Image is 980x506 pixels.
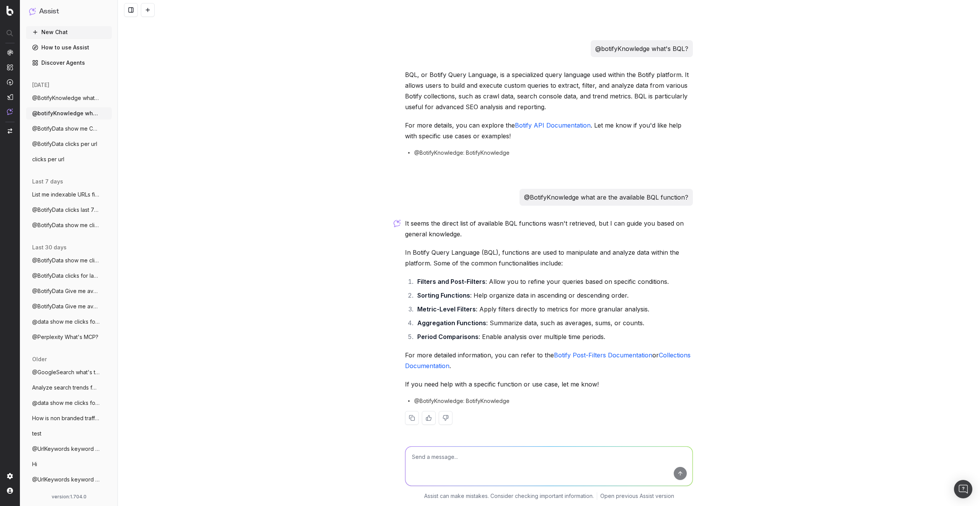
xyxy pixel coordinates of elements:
button: @UrlKeywords keyword for clothes for htt [26,473,112,486]
span: @BotifyData clicks for last 7 days [32,272,100,280]
button: @BotifyKnowledge what's Pageworkers? [26,92,112,104]
span: test [32,430,41,437]
span: @BotifyKnowledge: BotifyKnowledge [414,397,510,405]
img: My account [7,488,13,494]
span: @BotifyData Give me avg links per pagety [32,303,100,310]
img: Analytics [7,49,13,56]
h1: Assist [39,6,59,17]
span: List me indexable URLs filtered on produ [32,191,100,198]
p: In Botify Query Language (BQL), functions are used to manipulate and analyze data within the plat... [405,247,693,269]
strong: Aggregation Functions [417,319,486,327]
a: Discover Agents [26,57,112,69]
p: @BotifyKnowledge what are the available BQL function? [524,192,688,203]
button: @BotifyData Give me avg links per pagety [26,300,112,313]
button: @BotifyData Give me avg links per pagety [26,285,112,297]
button: How is non branded traffic trending YoY [26,412,112,424]
button: @BotifyData clicks per url [26,138,112,150]
p: It seems the direct list of available BQL functions wasn't retrieved, but I can guide you based o... [405,218,693,239]
span: Analyze search trends for: MCP [32,384,100,391]
span: @BotifyKnowledge what's Pageworkers? [32,94,100,102]
a: How to use Assist [26,41,112,54]
p: Assist can make mistakes. Consider checking important information. [424,492,594,500]
button: clicks per url [26,153,112,165]
span: @Perplexity What's MCP? [32,333,98,341]
strong: Filters and Post-Filters [417,278,485,285]
span: @BotifyData clicks per url [32,140,97,148]
p: BQL, or Botify Query Language, is a specialized query language used within the Botify platform. I... [405,69,693,112]
img: Assist [7,108,13,115]
span: @BotifyKnowledge: BotifyKnowledge [414,149,510,157]
li: : Apply filters directly to metrics for more granular analysis. [415,304,693,314]
strong: Metric-Level Filters [417,305,476,313]
span: How is non branded traffic trending YoY [32,414,100,422]
img: Switch project [8,128,12,134]
span: @UrlKeywords keyword for clothes for htt [32,445,100,453]
button: @UrlKeywords keyword for clothes for htt [26,443,112,455]
button: @BotifyData show me clicks and CTR data [26,254,112,267]
span: [DATE] [32,81,49,89]
span: @BotifyData show me clicks per url [32,221,100,229]
span: Hi [32,460,37,468]
p: For more detailed information, you can refer to the or . [405,350,693,371]
span: @GoogleSearch what's the answer to the l [32,368,100,376]
img: Botify logo [7,6,13,16]
button: @BotifyData clicks for last 7 days [26,270,112,282]
p: @botifyKnowledge what's BQL? [595,43,688,54]
a: Botify API Documentation [515,121,591,129]
span: @BotifyData show me clicks and CTR data [32,257,100,264]
p: If you need help with a specific function or use case, let me know! [405,379,693,390]
img: Intelligence [7,64,13,70]
button: @BotifyData show me CTR and avg position [26,123,112,135]
button: List me indexable URLs filtered on produ [26,188,112,201]
span: @BotifyData Give me avg links per pagety [32,287,100,295]
button: @GoogleSearch what's the answer to the l [26,366,112,378]
span: last 30 days [32,244,67,251]
div: Open Intercom Messenger [954,480,972,498]
span: @data show me clicks for last 7 days [32,399,100,407]
li: : Allow you to refine your queries based on specific conditions. [415,276,693,287]
span: @botifyKnowledge what's BQL? [32,110,100,117]
button: @BotifyData clicks last 7 days [26,204,112,216]
button: @botifyKnowledge what's BQL? [26,107,112,120]
img: Botify assist logo [394,219,401,227]
button: @data show me clicks for last 7 days [26,316,112,328]
span: @data show me clicks for last 7 days [32,318,100,326]
a: Open previous Assist version [600,492,674,500]
li: : Summarize data, such as averages, sums, or counts. [415,318,693,328]
button: Analyze search trends for: MCP [26,382,112,394]
a: Botify Post-Filters Documentation [554,351,652,359]
strong: Period Comparisons [417,333,479,341]
img: Activation [7,79,13,85]
button: Assist [29,6,109,17]
li: : Help organize data in ascending or descending order. [415,290,693,301]
img: Studio [7,94,13,100]
button: @data show me clicks for last 7 days [26,397,112,409]
button: @BotifyData show me clicks per url [26,219,112,231]
img: Setting [7,473,13,479]
img: Assist [29,8,36,15]
span: @BotifyData clicks last 7 days [32,206,100,214]
button: Hi [26,458,112,470]
li: : Enable analysis over multiple time periods. [415,331,693,342]
span: @BotifyData show me CTR and avg position [32,125,100,133]
div: version: 1.704.0 [29,494,109,500]
strong: Sorting Functions [417,291,470,299]
span: last 7 days [32,178,63,185]
span: older [32,355,47,363]
span: clicks per url [32,156,64,163]
span: @UrlKeywords keyword for clothes for htt [32,476,100,483]
button: What the main title of [URL] [26,489,112,501]
button: @Perplexity What's MCP? [26,331,112,343]
button: test [26,427,112,440]
button: New Chat [26,26,112,38]
p: For more details, you can explore the . Let me know if you'd like help with specific use cases or... [405,120,693,141]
